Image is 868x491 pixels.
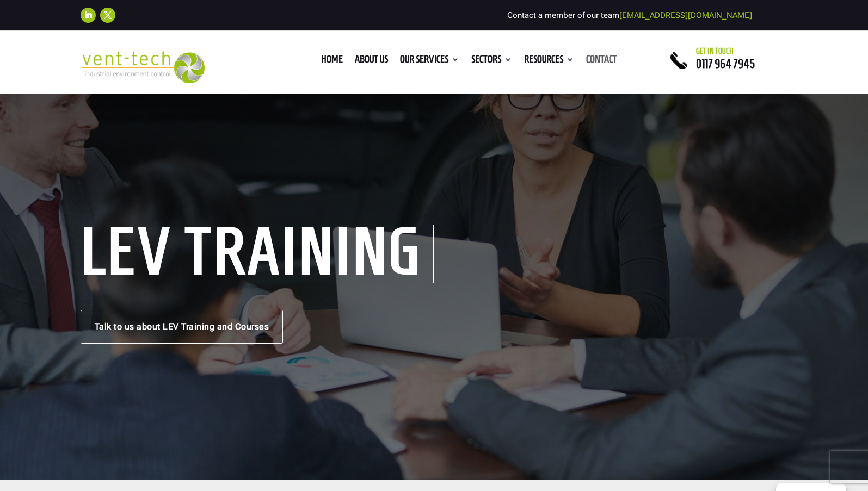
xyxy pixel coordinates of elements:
[507,10,752,20] span: Contact a member of our team
[696,47,734,55] span: Get in touch
[81,310,284,344] a: Talk to us about LEV Training and Courses
[100,8,115,23] a: Follow on X
[471,55,512,67] a: Sectors
[81,225,434,283] h1: LEV Training Courses
[81,8,96,23] a: Follow on LinkedIn
[586,55,617,67] a: Contact
[619,10,752,20] a: [EMAIL_ADDRESS][DOMAIN_NAME]
[81,51,205,83] img: 2023-09-27T08_35_16.549ZVENT-TECH---Clear-background
[400,55,459,67] a: Our Services
[321,55,343,67] a: Home
[524,55,574,67] a: Resources
[355,55,388,67] a: About us
[696,57,755,70] a: 0117 964 7945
